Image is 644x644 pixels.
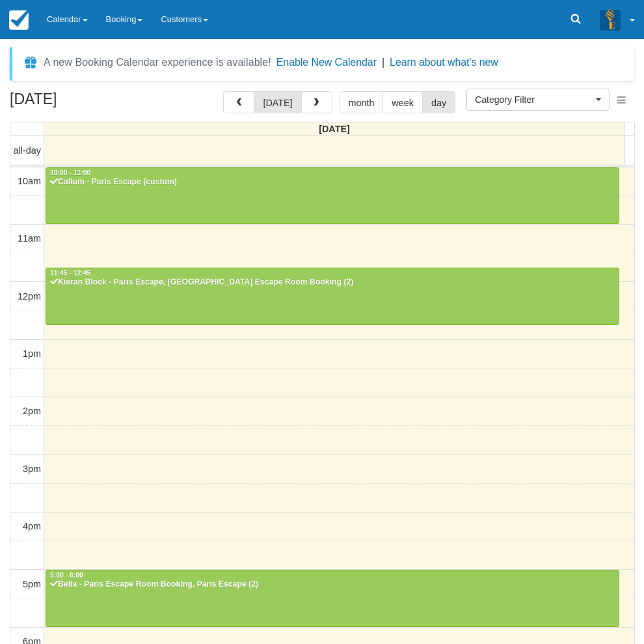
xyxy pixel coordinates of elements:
span: 5:00 - 6:00 [50,572,83,579]
span: 1pm [23,348,41,359]
span: Category Filter [475,93,593,106]
span: [DATE] [319,124,350,134]
button: Category Filter [466,89,610,111]
span: 10:00 - 11:00 [50,169,90,176]
button: day [422,91,455,113]
button: Enable New Calendar [276,56,377,69]
span: 2pm [23,406,41,416]
button: week [382,91,423,113]
img: checkfront-main-nav-mini-logo.png [9,10,29,30]
a: 5:00 - 6:00Bella - Paris Escape Room Booking, Paris Escape (2) [46,570,619,627]
div: Callum - Paris Escape (custom) [49,177,615,188]
a: Learn about what's new [390,57,498,68]
span: 10am [18,176,41,186]
a: 11:45 - 12:45Kieran Block - Paris Escape, [GEOGRAPHIC_DATA] Escape Room Booking (2) [46,268,619,325]
h2: [DATE] [10,91,174,115]
div: A new Booking Calendar experience is available! [44,55,271,70]
button: month [340,91,384,113]
button: [DATE] [254,91,301,113]
span: | [382,57,384,68]
div: Kieran Block - Paris Escape, [GEOGRAPHIC_DATA] Escape Room Booking (2) [49,277,615,288]
span: all-day [14,145,41,156]
div: Bella - Paris Escape Room Booking, Paris Escape (2) [49,580,615,590]
span: 11am [18,233,41,244]
span: 5pm [23,579,41,589]
span: 12pm [18,291,41,301]
span: 11:45 - 12:45 [50,270,90,277]
span: 4pm [23,521,41,531]
img: A3 [600,9,621,30]
span: 3pm [23,464,41,474]
a: 10:00 - 11:00Callum - Paris Escape (custom) [46,167,619,225]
